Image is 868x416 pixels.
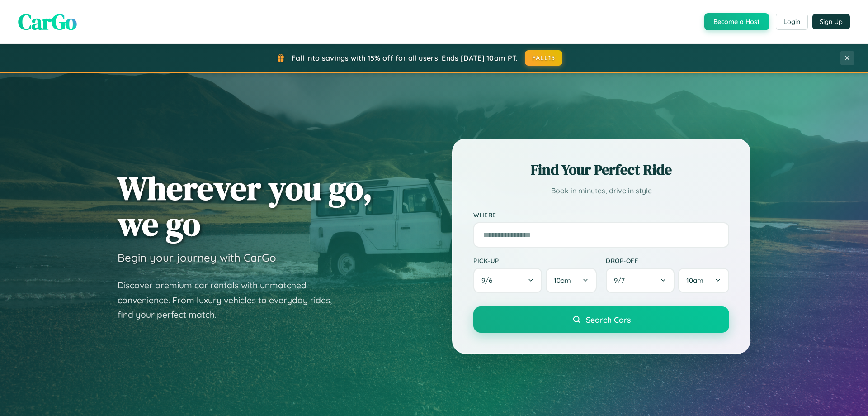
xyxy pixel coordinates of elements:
[292,53,518,62] span: Fall into savings with 15% off for all users! Ends [DATE] 10am PT.
[473,160,729,180] h2: Find Your Perfect Ride
[546,268,597,293] button: 10am
[586,315,631,325] span: Search Cars
[18,7,77,37] span: CarGo
[678,268,729,293] button: 10am
[606,257,729,264] label: Drop-off
[118,170,373,242] h1: Wherever you go, we go
[525,50,563,66] button: FALL15
[473,211,729,219] label: Where
[554,276,571,285] span: 10am
[614,276,629,285] span: 9 / 7
[481,276,497,285] span: 9 / 6
[473,257,597,264] label: Pick-up
[686,276,703,285] span: 10am
[473,184,729,197] p: Book in minutes, drive in style
[704,13,769,30] button: Become a Host
[812,14,850,29] button: Sign Up
[606,268,675,293] button: 9/7
[473,306,729,333] button: Search Cars
[118,278,344,322] p: Discover premium car rentals with unmatched convenience. From luxury vehicles to everyday rides, ...
[118,251,276,264] h3: Begin your journey with CarGo
[473,268,542,293] button: 9/6
[776,14,808,30] button: Login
